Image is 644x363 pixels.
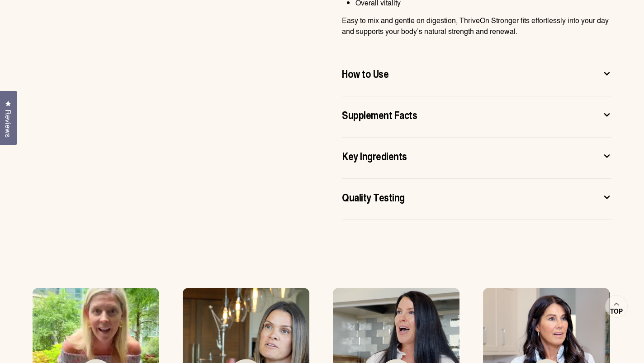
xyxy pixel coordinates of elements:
p: Easy to mix and gentle on digestion, ThriveOn Stronger fits effortlessly into your day and suppor... [342,15,611,37]
span: How to Use [342,66,388,81]
span: Supplement Facts [342,107,417,122]
span: Reviews [2,110,14,138]
button: Supplement Facts [342,107,611,126]
span: Key Ingredients [342,148,407,163]
span: Top [610,307,623,315]
button: How to Use [342,66,611,85]
button: Quality Testing [342,190,611,209]
span: Quality Testing [342,190,405,204]
button: Key Ingredients [342,148,611,167]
